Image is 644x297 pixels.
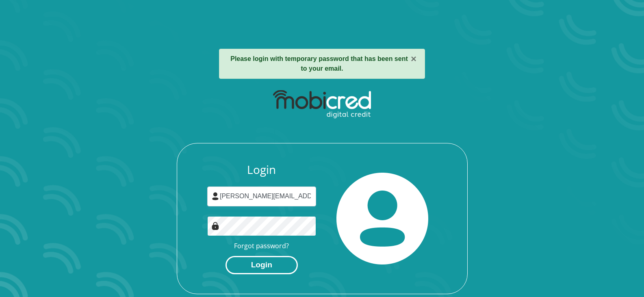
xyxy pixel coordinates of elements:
input: Username [207,186,316,206]
button: Login [226,256,298,274]
strong: Please login with temporary password that has been sent to your email. [230,55,408,72]
img: user-icon image [211,192,219,200]
h3: Login [207,163,316,177]
img: mobicred logo [273,90,371,119]
button: × [411,54,416,64]
img: Image [211,222,219,230]
a: Forgot password? [234,241,289,250]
